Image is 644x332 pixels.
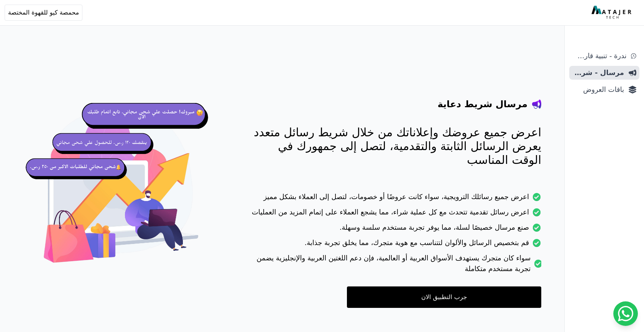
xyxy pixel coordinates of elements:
li: اعرض رسائل تقدمية تتحدث مع كل عملية شراء، مما يشجع العملاء على إتمام المزيد من العمليات [250,207,541,222]
li: صنع مرسال خصيصًا لسلة، مما يوفر تجربة مستخدم سلسة وسهلة. [250,222,541,237]
a: جرب التطبيق الان [347,286,541,308]
li: سواء كان متجرك يستهدف الأسواق العربية أو العالمية، فإن دعم اللغتين العربية والإنجليزية يضمن تجربة... [250,253,541,279]
h4: مرسال شريط دعاية [438,98,527,110]
button: محمصة كيو للقهوة المختصة [5,5,82,21]
span: مرسال - شريط دعاية [572,67,624,78]
span: ندرة - تنبية قارب علي النفاذ [572,51,626,61]
span: باقات العروض [572,84,624,95]
span: محمصة كيو للقهوة المختصة [8,8,79,17]
img: hero [23,92,219,288]
li: قم بتخصيص الرسائل والألوان لتتناسب مع هوية متجرك، مما يخلق تجربة جذابة. [250,237,541,253]
li: اعرض جميع رسائلك الترويجية، سواء كانت عروضًا أو خصومات، لتصل إلى العملاء بشكل مميز [250,191,541,207]
img: MatajerTech Logo [591,6,633,20]
p: اعرض جميع عروضك وإعلاناتك من خلال شريط رسائل متعدد يعرض الرسائل الثابتة والتقدمية، لتصل إلى جمهور... [250,126,541,167]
